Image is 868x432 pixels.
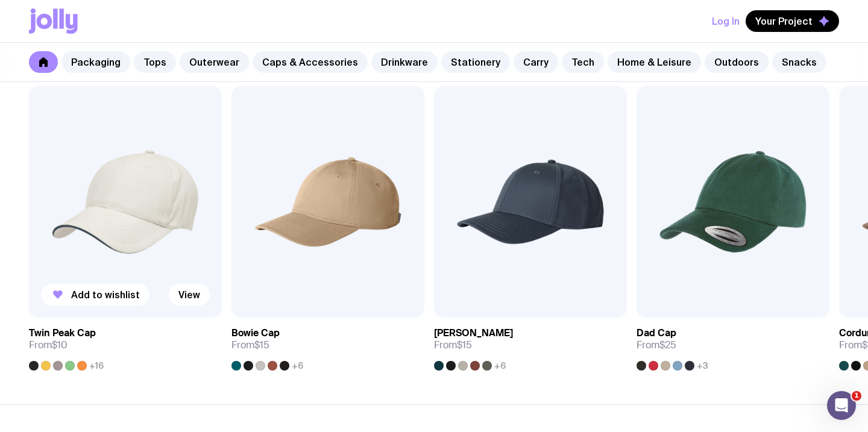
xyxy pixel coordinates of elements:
[52,339,68,351] span: $10
[89,361,104,371] span: +16
[29,318,222,371] a: Twin Peak CapFrom$10+16
[772,51,826,73] a: Snacks
[254,339,269,351] span: $15
[637,327,676,339] h3: Dad Cap
[180,51,249,73] a: Outerwear
[712,10,740,32] button: Log In
[29,339,68,351] span: From
[434,318,627,371] a: [PERSON_NAME]From$15+6
[292,361,303,371] span: +6
[827,391,856,420] iframe: Intercom live chat
[457,339,472,351] span: $15
[231,327,280,339] h3: Bowie Cap
[514,51,558,73] a: Carry
[637,339,676,351] span: From
[134,51,176,73] a: Tops
[494,361,506,371] span: +6
[441,51,510,73] a: Stationery
[434,327,513,339] h3: [PERSON_NAME]
[608,51,701,73] a: Home & Leisure
[705,51,769,73] a: Outdoors
[71,289,140,301] span: Add to wishlist
[659,339,676,351] span: $25
[434,339,472,351] span: From
[852,391,861,401] span: 1
[746,10,839,32] button: Your Project
[61,51,130,73] a: Packaging
[253,51,368,73] a: Caps & Accessories
[562,51,604,73] a: Tech
[41,284,149,305] button: Add to wishlist
[371,51,438,73] a: Drinkware
[697,361,708,371] span: +3
[29,327,96,339] h3: Twin Peak Cap
[169,284,210,305] a: View
[637,318,829,371] a: Dad CapFrom$25+3
[231,318,424,371] a: Bowie CapFrom$15+6
[231,339,269,351] span: From
[755,15,813,27] span: Your Project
